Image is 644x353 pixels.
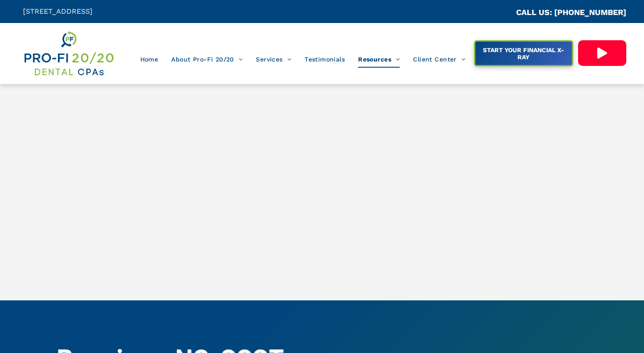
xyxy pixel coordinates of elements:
span: [STREET_ADDRESS] [23,7,93,15]
a: Testimonials [298,51,351,68]
a: Client Center [406,51,472,68]
a: Resources [351,51,406,68]
a: START YOUR FINANCIAL X-RAY [474,40,573,66]
a: About Pro-Fi 20/20 [165,51,249,68]
a: Home [134,51,165,68]
span: START YOUR FINANCIAL X-RAY [476,42,571,65]
span: CA::CALLC [478,8,516,17]
a: CALL US: [PHONE_NUMBER] [516,8,626,17]
img: Get Dental CPA Consulting, Bookkeeping, & Bank Loans [23,30,114,77]
a: Services [249,51,298,68]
